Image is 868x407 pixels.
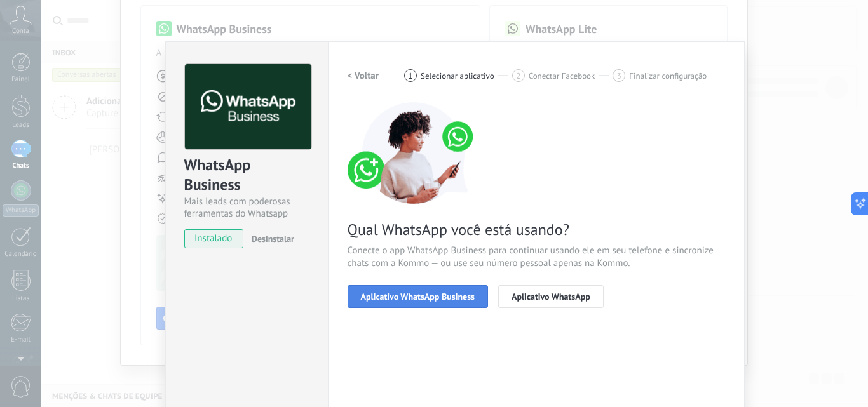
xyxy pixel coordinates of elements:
div: Mais leads com poderosas ferramentas do Whatsapp [184,196,309,220]
span: Selecionar aplicativo [421,71,494,81]
span: Aplicativo WhatsApp [512,292,590,301]
span: Finalizar configuração [629,71,707,81]
button: Aplicativo WhatsApp [498,285,604,308]
button: Desinstalar [247,229,294,248]
img: connect number [348,102,481,204]
span: Aplicativo WhatsApp Business [361,292,475,301]
h2: < Voltar [348,70,379,82]
img: logo_main.png [185,64,311,150]
span: Conectar Facebook [529,71,595,81]
span: Qual WhatsApp você está usando? [348,220,725,239]
span: Conecte o app WhatsApp Business para continuar usando ele em seu telefone e sincronize chats com ... [348,244,725,270]
button: < Voltar [348,64,379,87]
span: instalado [185,229,243,248]
div: WhatsApp Business [184,155,309,196]
span: 2 [516,70,520,81]
span: 3 [617,70,621,81]
span: Desinstalar [252,233,294,244]
button: Aplicativo WhatsApp Business [348,285,488,308]
span: 1 [409,70,413,81]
